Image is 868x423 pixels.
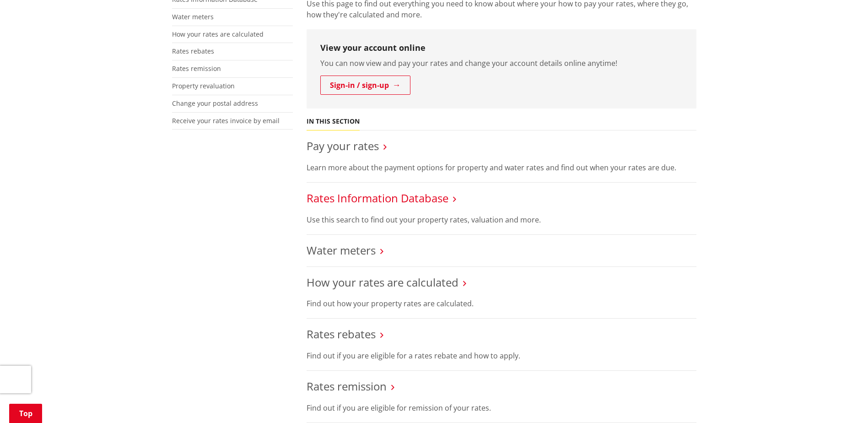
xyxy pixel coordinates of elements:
[172,81,235,90] a: Property revaluation
[172,116,280,125] a: Receive your rates invoice by email
[307,350,696,361] p: Find out if you are eligible for a rates rebate and how to apply.
[307,326,376,342] a: Rates rebates
[307,118,360,125] h5: In this section
[307,243,376,258] a: Water meters
[320,76,410,95] a: Sign-in / sign-up
[307,162,696,173] p: Learn more about the payment options for property and water rates and find out when your rates ar...
[307,138,379,153] a: Pay your rates
[172,30,264,38] a: How your rates are calculated
[307,402,696,413] p: Find out if you are eligible for remission of your rates.
[320,58,683,69] p: You can now view and pay your rates and change your account details online anytime!
[307,379,387,394] a: Rates remission
[172,12,214,21] a: Water meters
[307,275,458,290] a: How your rates are calculated
[307,190,448,206] a: Rates Information Database
[172,47,214,55] a: Rates rebates
[320,43,683,53] h3: View your account online
[307,298,696,309] p: Find out how your property rates are calculated.
[172,99,258,108] a: Change your postal address
[826,385,859,418] iframe: Messenger Launcher
[9,404,42,423] a: Top
[172,64,221,73] a: Rates remission
[307,214,696,225] p: Use this search to find out your property rates, valuation and more.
